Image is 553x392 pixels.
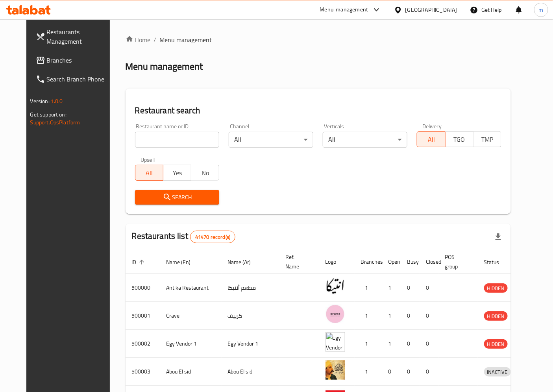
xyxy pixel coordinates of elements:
[47,74,113,84] span: Search Branch Phone
[166,257,201,267] span: Name (En)
[126,60,203,73] h2: Menu management
[355,330,382,358] td: 1
[323,132,407,148] div: All
[154,35,157,44] li: /
[222,302,279,330] td: كرييف
[420,330,439,358] td: 0
[30,22,119,51] a: Restaurants Management
[126,35,511,44] nav: breadcrumb
[160,35,212,44] span: Menu management
[401,302,420,330] td: 0
[222,358,279,386] td: Abou El sid
[135,105,502,116] h2: Restaurant search
[135,132,220,148] input: Search for restaurant name or ID..
[401,358,420,386] td: 0
[228,257,261,267] span: Name (Ar)
[30,70,119,89] a: Search Branch Phone
[484,368,511,377] span: INACTIVE
[222,274,279,302] td: مطعم أنتيكا
[126,35,151,44] a: Home
[489,227,508,246] div: Export file
[449,134,470,145] span: TGO
[126,330,160,358] td: 500002
[382,274,401,302] td: 1
[355,274,382,302] td: 1
[473,131,501,147] button: TMP
[286,252,310,271] span: Ref. Name
[401,274,420,302] td: 0
[126,274,160,302] td: 500000
[484,367,511,377] div: INACTIVE
[135,190,220,205] button: Search
[326,332,345,352] img: Egy Vendor 1
[484,257,510,267] span: Status
[319,250,355,274] th: Logo
[382,250,401,274] th: Open
[355,358,382,386] td: 1
[484,283,508,293] div: HIDDEN
[382,330,401,358] td: 1
[132,230,236,243] h2: Restaurants list
[401,250,420,274] th: Busy
[30,109,67,120] span: Get support on:
[132,257,147,267] span: ID
[326,304,345,324] img: Crave
[477,134,498,145] span: TMP
[420,250,439,274] th: Closed
[30,96,50,106] span: Version:
[382,302,401,330] td: 1
[401,330,420,358] td: 0
[222,330,279,358] td: Egy Vendor 1
[135,165,163,181] button: All
[382,358,401,386] td: 0
[355,250,382,274] th: Branches
[420,358,439,386] td: 0
[405,6,457,14] div: [GEOGRAPHIC_DATA]
[126,358,160,386] td: 500003
[160,330,222,358] td: Egy Vendor 1
[326,276,345,296] img: Antika Restaurant
[326,360,345,380] img: Abou El sid
[484,339,508,349] div: HIDDEN
[160,302,222,330] td: Crave
[47,55,113,65] span: Branches
[166,167,188,179] span: Yes
[160,274,222,302] td: Antika Restaurant
[420,274,439,302] td: 0
[141,157,155,163] label: Upsell
[445,252,468,271] span: POS group
[47,27,113,46] span: Restaurants Management
[194,167,216,179] span: No
[163,165,191,181] button: Yes
[160,358,222,386] td: Abou El sid
[417,131,445,147] button: All
[484,312,508,321] span: HIDDEN
[320,5,368,15] div: Menu-management
[139,167,160,179] span: All
[445,131,473,147] button: TGO
[484,284,508,293] span: HIDDEN
[126,302,160,330] td: 500001
[191,165,219,181] button: No
[422,124,442,129] label: Delivery
[190,231,235,243] div: Total records count
[51,96,63,106] span: 1.0.0
[420,134,442,145] span: All
[190,233,235,241] span: 41470 record(s)
[229,132,313,148] div: All
[30,51,119,70] a: Branches
[539,6,544,14] span: m
[484,340,508,349] span: HIDDEN
[355,302,382,330] td: 1
[30,117,80,128] a: Support.OpsPlatform
[420,302,439,330] td: 0
[141,192,213,202] span: Search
